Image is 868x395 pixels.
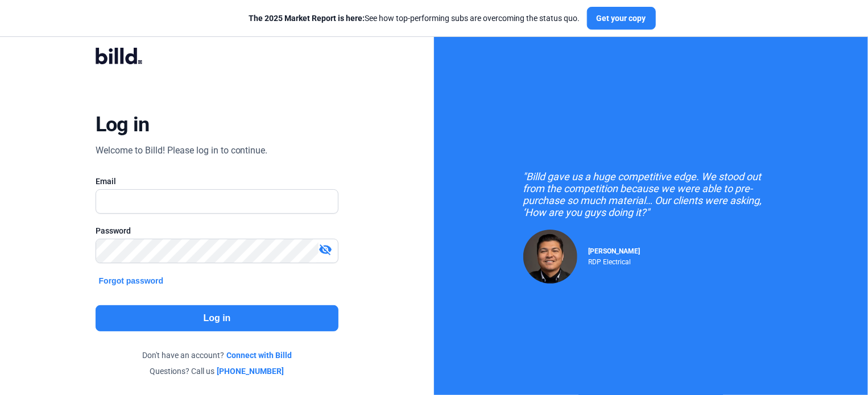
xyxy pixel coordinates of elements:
[249,14,365,23] span: The 2025 Market Report is here:
[96,275,167,287] button: Forgot password
[319,243,332,256] mat-icon: visibility_off
[96,305,339,331] button: Log in
[96,350,339,361] div: Don't have an account?
[523,230,577,284] img: Raul Pacheco
[589,247,640,255] span: [PERSON_NAME]
[249,13,580,24] div: See how top-performing subs are overcoming the status quo.
[587,7,656,30] button: Get your copy
[226,350,292,361] a: Connect with Billd
[96,112,150,137] div: Log in
[96,225,339,236] div: Password
[96,176,339,187] div: Email
[96,144,268,157] div: Welcome to Billd! Please log in to continue.
[589,255,640,266] div: RDP Electrical
[523,171,779,218] div: "Billd gave us a huge competitive edge. We stood out from the competition because we were able to...
[96,365,339,377] div: Questions? Call us
[217,365,284,377] a: [PHONE_NUMBER]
